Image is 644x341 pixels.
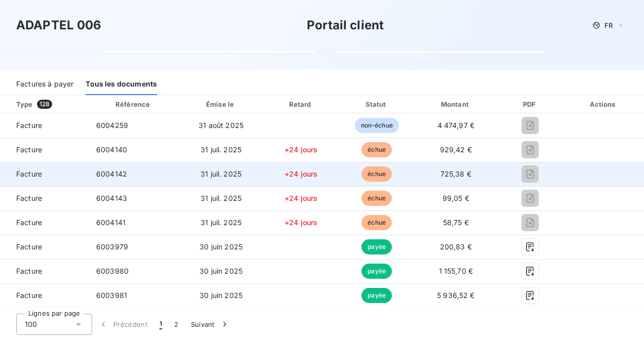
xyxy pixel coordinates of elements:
span: 6003979 [96,242,128,251]
span: Facture [8,120,80,131]
span: 4 474,97 € [437,121,475,130]
span: 30 juin 2025 [199,291,243,300]
span: 200,83 € [440,242,472,251]
span: Facture [8,145,80,155]
span: 6003980 [96,267,129,275]
button: 1 [153,314,168,335]
span: 31 juil. 2025 [200,218,241,227]
div: Émise le [181,99,261,109]
div: Statut [341,99,412,109]
span: échue [361,191,392,206]
span: 5 936,52 € [437,291,475,300]
span: échue [361,142,392,157]
span: +24 jours [285,194,317,202]
span: échue [361,166,392,182]
span: 58,75 € [443,218,469,227]
span: Facture [8,193,80,203]
div: Factures à payer [16,74,73,95]
span: 100 [25,319,37,329]
span: payée [361,288,392,303]
span: Facture [8,169,80,179]
span: 6004142 [96,169,127,178]
span: 6004143 [96,194,127,202]
span: Facture [8,290,80,301]
div: PDF [500,99,561,109]
span: 31 juil. 2025 [200,145,241,154]
span: 31 juil. 2025 [200,169,241,178]
span: 31 août 2025 [198,121,244,130]
span: +24 jours [285,218,317,227]
button: Suivant [185,314,236,335]
span: payée [361,239,392,254]
button: Précédent [92,314,153,335]
div: Montant [416,99,496,109]
span: 725,38 € [440,169,471,178]
h3: ADAPTEL 006 [16,16,102,34]
span: 6004141 [96,218,126,227]
span: 1 [159,319,162,329]
span: 6004140 [96,145,127,154]
div: Tous les documents [86,74,157,95]
div: Actions [565,99,642,109]
div: Retard [265,99,337,109]
span: 1 155,70 € [439,267,473,275]
span: non-échue [355,118,399,133]
button: 2 [168,314,184,335]
span: 99,05 € [442,194,469,202]
div: Référence [115,100,150,108]
span: Facture [8,218,80,228]
span: FR [605,21,613,29]
span: payée [361,264,392,279]
span: 6003981 [96,291,127,300]
span: Facture [8,242,80,252]
span: 128 [37,100,52,109]
span: +24 jours [285,169,317,178]
span: 31 juil. 2025 [200,194,241,202]
div: Type [10,99,86,109]
span: 929,42 € [440,145,472,154]
span: Facture [8,266,80,276]
span: +24 jours [285,145,317,154]
span: échue [361,215,392,230]
span: 30 juin 2025 [199,267,243,275]
span: 6004259 [96,121,128,130]
span: 30 juin 2025 [199,242,243,251]
h3: Portail client [307,16,384,34]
